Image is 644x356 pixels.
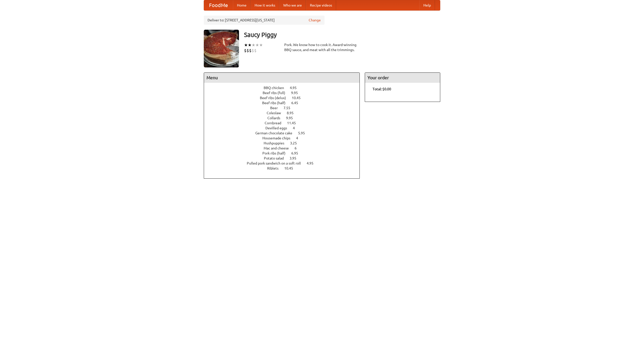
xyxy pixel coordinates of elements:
a: How it works [251,0,279,10]
a: German chocolate cake 5.95 [255,131,314,135]
a: Help [419,0,435,10]
a: BBQ chicken 4.95 [264,86,306,90]
div: Pork. We know how to cook it. Award-winning BBQ sauce, and meat with all the trimmings. [284,42,360,52]
a: Home [233,0,251,10]
h3: Saucy Piggy [244,30,440,40]
span: Collards [267,116,285,120]
div: Deliver to: [STREET_ADDRESS][US_STATE] [204,16,325,25]
span: 5.95 [298,131,310,135]
a: Recipe videos [306,0,336,10]
a: Beef ribs (delux) 10.45 [260,96,310,100]
span: 6 [295,146,302,150]
a: Devilled eggs 4 [265,126,304,130]
span: Pulled pork sandwich on a soft roll [247,161,306,165]
li: $ [244,48,247,53]
a: Pork ribs (half) 6.95 [262,151,307,155]
span: 10.45 [284,166,298,170]
span: 4 [296,136,303,140]
span: Housemade chips [262,136,295,140]
a: Who we are [279,0,306,10]
h4: Your order [365,73,440,83]
span: BBQ chicken [264,86,289,90]
span: 3.95 [290,156,301,160]
a: Hushpuppies 3.25 [264,141,306,145]
h4: Menu [204,73,359,83]
li: ★ [244,42,248,48]
a: Potato salad 3.95 [264,156,306,160]
a: Change [309,18,321,23]
span: Devilled eggs [265,126,292,130]
a: Riblets 10.45 [267,166,302,170]
span: Mac and cheese [264,146,294,150]
a: Beef ribs (half) 6.45 [262,101,307,105]
span: 8.95 [287,111,299,115]
span: 9.95 [291,91,303,95]
li: ★ [252,42,255,48]
span: Beer [270,106,283,110]
a: Coleslaw 8.95 [267,111,303,115]
span: Pork ribs (half) [262,151,291,155]
a: Cornbread 11.45 [265,121,305,125]
span: 10.45 [292,96,306,100]
span: Beef ribs (delux) [260,96,291,100]
span: Hushpuppies [264,141,289,145]
a: Housemade chips 4 [262,136,307,140]
b: Total: $0.00 [373,87,391,91]
span: 7.55 [284,106,295,110]
a: Mac and cheese 6 [264,146,306,150]
li: ★ [259,42,263,48]
span: 11.45 [287,121,301,125]
img: angular.jpg [204,30,239,67]
span: 3.25 [290,141,302,145]
span: 9.95 [286,116,298,120]
span: Cornbread [265,121,286,125]
li: $ [247,48,249,53]
span: Coleslaw [267,111,286,115]
li: $ [249,48,252,53]
a: Beef ribs (full) 9.95 [263,91,307,95]
span: Potato salad [264,156,289,160]
li: $ [254,48,257,53]
li: ★ [248,42,252,48]
span: 6.45 [291,101,303,105]
span: Beef ribs (full) [263,91,290,95]
a: Collards 9.95 [267,116,302,120]
span: 4.95 [307,161,318,165]
span: German chocolate cake [255,131,297,135]
a: Pulled pork sandwich on a soft roll 4.95 [247,161,323,165]
li: $ [252,48,254,53]
a: FoodMe [204,0,233,10]
li: ★ [255,42,259,48]
span: 4 [293,126,300,130]
a: Beer 7.55 [270,106,300,110]
span: Riblets [267,166,284,170]
span: 6.95 [291,151,303,155]
span: Beef ribs (half) [262,101,291,105]
span: 4.95 [290,86,302,90]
